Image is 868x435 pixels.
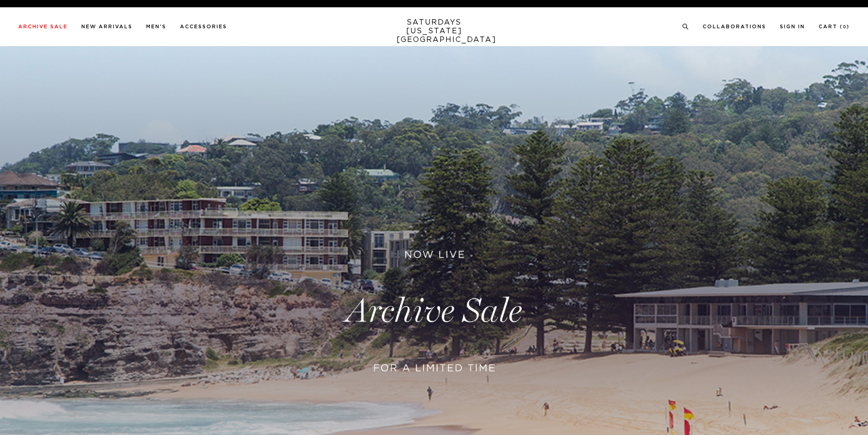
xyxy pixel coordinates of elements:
small: 0 [843,25,847,29]
a: Cart (0) [819,24,850,29]
a: Archive Sale [18,24,68,29]
a: New Arrivals [81,24,132,29]
a: Men's [146,24,166,29]
a: SATURDAYS[US_STATE][GEOGRAPHIC_DATA] [397,18,472,44]
a: Accessories [180,24,227,29]
a: Collaborations [703,24,766,29]
a: Sign In [780,24,805,29]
